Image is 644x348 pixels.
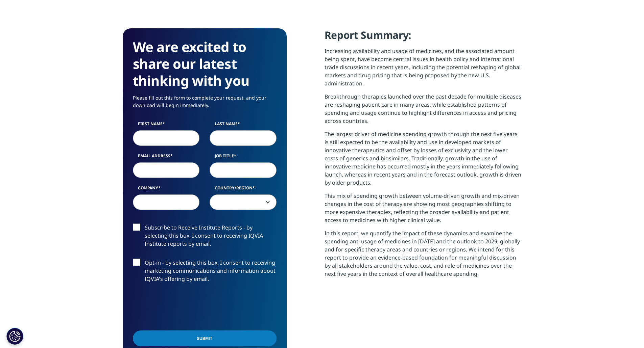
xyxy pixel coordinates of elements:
[133,223,277,251] label: Subscribe to Receive Institute Reports - by selecting this box, I consent to receiving IQVIA Inst...
[325,130,522,192] p: The largest driver of medicine spending growth through the next five years is still expected to b...
[133,94,277,114] p: Please fill out this form to complete your request, and your download will begin immediately.
[6,328,23,345] button: Cookies Settings
[210,185,277,194] label: Country/Region
[133,153,200,162] label: Email Address
[325,229,522,283] p: In this report, we quantify the impact of these dynamics and examine the spending and usage of me...
[325,92,522,130] p: Breakthrough therapies launched over the past decade for multiple diseases are reshaping patient ...
[133,330,277,346] input: Submit
[210,153,277,162] label: Job Title
[133,121,200,130] label: First Name
[325,192,522,229] p: This mix of spending growth between volume-driven growth and mix-driven changes in the cost of th...
[325,28,522,47] h4: Report Summary:
[325,47,522,92] p: Increasing availability and usage of medicines, and the associated amount being spent, have becom...
[133,185,200,194] label: Company
[133,259,277,287] label: Opt-in - by selecting this box, I consent to receiving marketing communications and information a...
[133,38,277,89] h3: We are excited to share our latest thinking with you
[210,121,277,130] label: Last Name
[133,294,236,320] iframe: reCAPTCHA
